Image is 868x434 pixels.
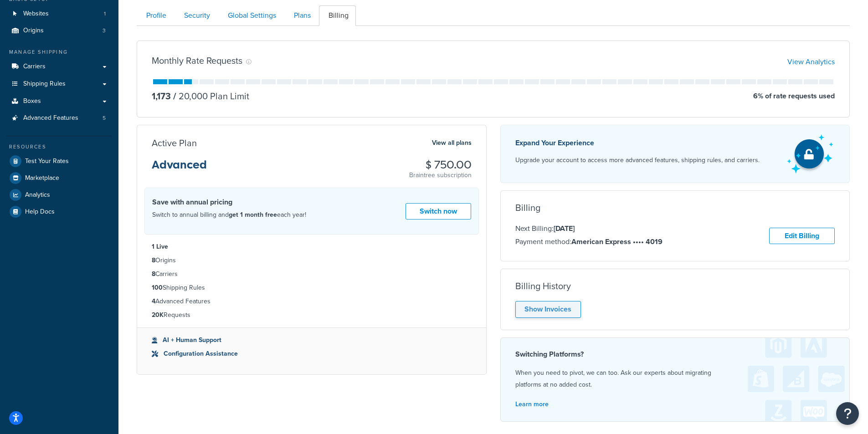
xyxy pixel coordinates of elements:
[152,310,164,320] strong: 20K
[23,97,41,105] span: Boxes
[7,187,112,203] a: Analytics
[23,27,44,35] span: Origins
[152,56,242,66] h3: Monthly Rate Requests
[515,399,549,409] a: Learn more
[787,56,835,67] a: View Analytics
[103,27,106,35] span: 3
[515,223,663,235] p: Next Billing:
[25,191,50,199] span: Analytics
[173,89,176,103] span: /
[152,283,472,293] li: Shipping Rules
[406,203,471,220] a: Switch now
[7,76,112,92] a: Shipping Rules
[218,5,283,26] a: Global Settings
[7,153,112,169] a: Test Your Rates
[152,310,472,320] li: Requests
[7,110,112,127] a: Advanced Features 5
[152,209,306,221] p: Switch to annual billing and each year!
[25,174,59,182] span: Marketplace
[7,22,112,39] li: Origins
[7,93,112,110] a: Boxes
[152,283,163,292] strong: 100
[571,236,663,247] strong: American Express •••• 4019
[23,63,46,71] span: Carriers
[769,228,835,245] a: Edit Billing
[515,349,835,360] h4: Switching Platforms?
[152,255,472,266] li: Origins
[409,159,472,171] h3: $ 750.00
[409,171,472,180] p: Braintree subscription
[152,269,155,279] strong: 8
[171,90,249,102] p: 20,000 Plan Limit
[836,402,859,425] button: Open Resource Center
[7,170,112,186] a: Marketplace
[152,138,197,148] h3: Active Plan
[152,296,155,306] strong: 4
[515,281,571,291] h3: Billing History
[137,5,174,26] a: Profile
[319,5,356,26] a: Billing
[753,90,835,102] p: 6 % of rate requests used
[515,154,760,167] p: Upgrade your account to access more advanced features, shipping rules, and carriers.
[152,197,306,208] h4: Save with annual pricing
[7,22,112,39] a: Origins 3
[152,90,171,102] p: 1,173
[515,301,581,318] a: Show Invoices
[25,158,69,165] span: Test Your Rates
[432,137,472,149] a: View all plans
[500,125,850,183] a: Expand Your Experience Upgrade your account to access more advanced features, shipping rules, and...
[152,269,472,279] li: Carriers
[7,5,112,22] a: Websites 1
[284,5,318,26] a: Plans
[25,208,55,216] span: Help Docs
[7,143,112,151] div: Resources
[152,159,207,178] h3: Advanced
[7,110,112,127] li: Advanced Features
[175,5,217,26] a: Security
[515,367,835,391] p: When you need to pivot, we can too. Ask our experts about migrating platforms at no added cost.
[152,335,472,345] li: AI + Human Support
[152,296,472,306] li: Advanced Features
[23,80,66,88] span: Shipping Rules
[23,10,49,18] span: Websites
[7,5,112,22] li: Websites
[515,203,540,213] h3: Billing
[7,204,112,220] a: Help Docs
[229,210,277,220] strong: get 1 month free
[515,137,760,149] p: Expand Your Experience
[7,48,112,56] div: Manage Shipping
[23,114,78,122] span: Advanced Features
[104,10,106,18] span: 1
[515,236,663,248] p: Payment method:
[103,114,106,122] span: 5
[152,255,155,265] strong: 8
[152,242,168,251] strong: 1 Live
[152,349,472,359] li: Configuration Assistance
[7,58,112,75] a: Carriers
[554,223,575,234] strong: [DATE]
